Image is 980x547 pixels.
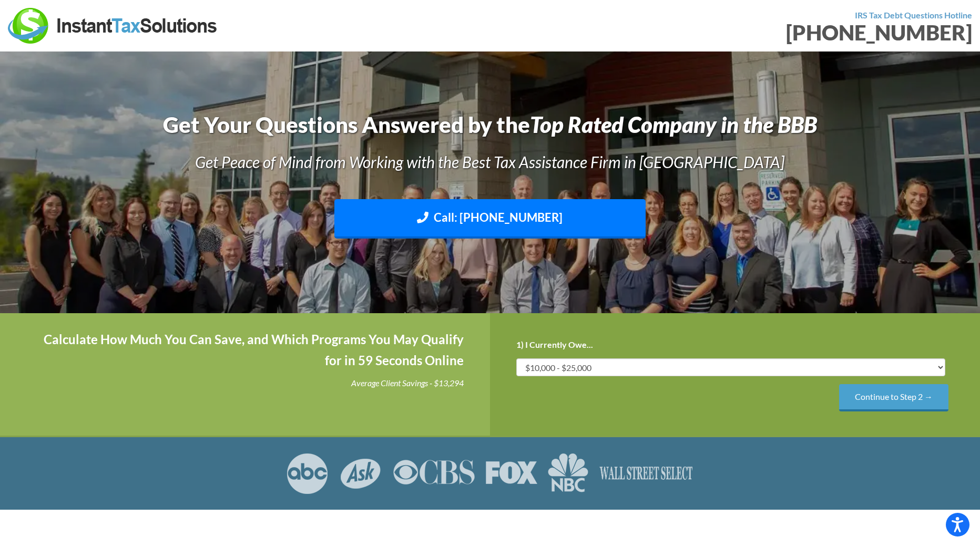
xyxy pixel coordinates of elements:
a: Call: [PHONE_NUMBER] [334,199,646,239]
i: Average Client Savings - $13,294 [351,378,464,388]
i: Top Rated Company in the BBB [530,111,817,138]
strong: IRS Tax Debt Questions Hotline [855,10,972,20]
img: NBC [548,453,588,494]
img: CBS [393,453,475,494]
a: Instant Tax Solutions Logo [8,19,218,29]
img: ASK [339,453,382,494]
div: [PHONE_NUMBER] [498,22,972,43]
h4: Calculate How Much You Can Save, and Which Programs You May Qualify for in 59 Seconds Online [26,329,464,372]
h3: Get Peace of Mind from Working with the Best Tax Assistance Firm in [GEOGRAPHIC_DATA] [105,151,875,173]
img: Instant Tax Solutions Logo [8,8,218,44]
img: ABC [286,453,329,494]
h1: Get Your Questions Answered by the [105,109,875,140]
input: Continue to Step 2 → [839,384,948,411]
img: Wall Street Select [599,453,694,494]
label: 1) I Currently Owe... [516,339,593,350]
img: FOX [485,453,537,494]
